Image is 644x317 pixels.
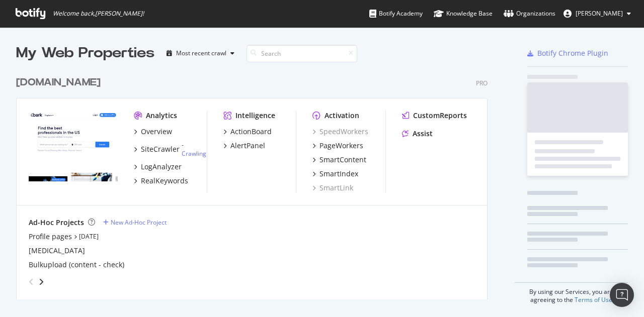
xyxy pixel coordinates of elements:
[576,9,623,18] span: Ellen Blacow
[235,111,275,121] div: Intelligence
[312,155,366,165] a: SmartContent
[537,48,608,58] div: Botify Chrome Plugin
[146,111,177,121] div: Analytics
[141,176,188,186] div: RealKeywords
[29,260,124,270] a: Bulkupload (content - check)
[369,9,423,19] div: Botify Academy
[141,127,172,137] div: Overview
[247,45,357,62] input: Search
[230,127,272,137] div: ActionBoard
[176,50,226,56] div: Most recent crawl
[163,45,238,61] button: Most recent crawl
[476,79,488,87] div: Pro
[610,283,634,307] div: Open Intercom Messenger
[53,10,144,18] span: Welcome back, [PERSON_NAME] !
[434,9,493,19] div: Knowledge Base
[38,277,45,287] div: angle-right
[29,111,118,182] img: www.bark.com
[29,232,72,242] a: Profile pages
[325,111,359,121] div: Activation
[319,141,363,151] div: PageWorkers
[402,129,433,139] a: Assist
[413,111,467,121] div: CustomReports
[141,162,182,172] div: LogAnalyzer
[312,169,358,179] a: SmartIndex
[134,141,206,158] a: SiteCrawler- Crawling
[402,111,467,121] a: CustomReports
[25,274,38,290] div: angle-left
[312,127,368,137] a: SpeedWorkers
[319,169,358,179] div: SmartIndex
[134,162,182,172] a: LogAnalyzer
[230,141,265,151] div: AlertPanel
[16,63,496,299] div: grid
[111,218,167,227] div: New Ad-Hoc Project
[515,282,628,304] div: By using our Services, you are agreeing to the
[312,183,353,193] a: SmartLink
[555,6,639,22] button: [PERSON_NAME]
[16,75,105,90] a: [DOMAIN_NAME]
[134,176,188,186] a: RealKeywords
[134,127,172,137] a: Overview
[223,127,272,137] a: ActionBoard
[312,141,363,151] a: PageWorkers
[575,295,612,304] a: Terms of Use
[16,75,101,90] div: [DOMAIN_NAME]
[29,246,85,256] a: [MEDICAL_DATA]
[413,129,433,139] div: Assist
[182,141,206,158] div: -
[16,43,154,63] div: My Web Properties
[103,218,167,227] a: New Ad-Hoc Project
[527,48,608,58] a: Botify Chrome Plugin
[504,9,555,19] div: Organizations
[223,141,265,151] a: AlertPanel
[319,155,366,165] div: SmartContent
[79,232,99,241] a: [DATE]
[182,149,206,158] a: Crawling
[29,218,84,228] div: Ad-Hoc Projects
[141,144,180,154] div: SiteCrawler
